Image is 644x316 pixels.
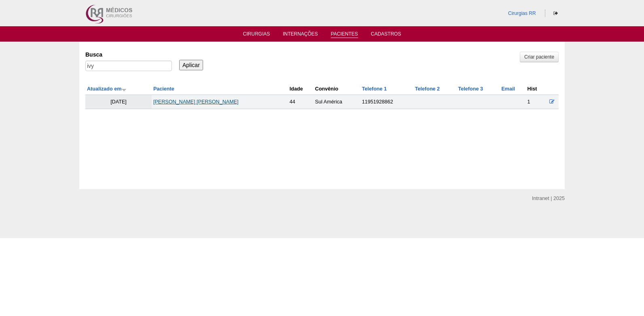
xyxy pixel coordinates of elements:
a: Cadastros [371,31,401,39]
a: [PERSON_NAME] [PERSON_NAME] [153,99,239,105]
td: 44 [288,95,314,109]
label: Busca [85,51,172,59]
a: Criar paciente [520,52,559,62]
th: Idade [288,83,314,95]
td: [DATE] [85,95,152,109]
a: Cirurgias [243,31,270,39]
i: Sair [553,11,558,16]
a: Internações [283,31,318,39]
th: Convênio [314,83,360,95]
td: Sul América [314,95,360,109]
input: Digite os termos que você deseja procurar. [85,61,172,71]
input: Aplicar [179,60,203,70]
div: Intranet | 2025 [532,194,565,202]
a: Cirurgias RR [508,11,536,16]
img: ordem crescente [121,87,127,92]
a: Pacientes [331,31,358,38]
td: 1 [526,95,546,109]
a: Telefone 3 [458,86,483,92]
a: Telefone 2 [415,86,440,92]
th: Hist [526,83,546,95]
a: Paciente [153,86,174,92]
a: Telefone 1 [362,86,387,92]
a: Email [501,86,515,92]
a: Atualizado em [87,86,127,92]
td: 11951928862 [360,95,413,109]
